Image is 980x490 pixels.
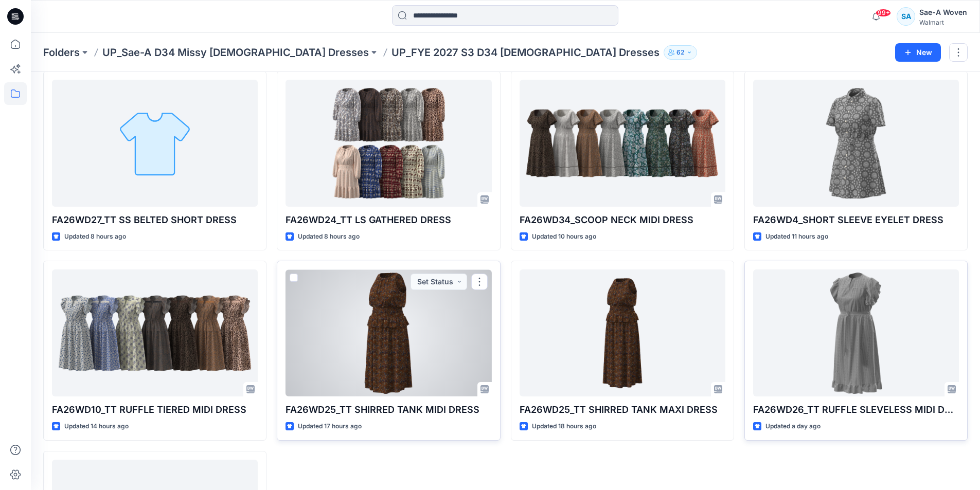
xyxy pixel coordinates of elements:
button: New [895,43,941,62]
p: FA26WD4_SHORT SLEEVE EYELET DRESS [753,213,959,227]
p: 62 [676,47,684,58]
p: Updated 10 hours ago [532,231,596,242]
p: FA26WD25_TT SHIRRED TANK MIDI DRESS [286,403,491,417]
p: Updated 18 hours ago [532,421,596,432]
p: FA26WD10_TT RUFFLE TIERED MIDI DRESS [52,403,258,417]
a: FA26WD25_TT SHIRRED TANK MAXI DRESS [520,269,725,396]
p: Updated a day ago [765,421,821,432]
a: FA26WD25_TT SHIRRED TANK MIDI DRESS [286,269,491,396]
p: FA26WD25_TT SHIRRED TANK MAXI DRESS [520,403,725,417]
p: Updated 11 hours ago [765,231,828,242]
p: FA26WD34_SCOOP NECK MIDI DRESS [520,213,725,227]
a: FA26WD10_TT RUFFLE TIERED MIDI DRESS [52,269,258,396]
p: FA26WD27_TT SS BELTED SHORT DRESS [52,213,258,227]
div: Walmart [919,19,967,26]
p: Updated 8 hours ago [64,231,126,242]
a: FA26WD27_TT SS BELTED SHORT DRESS [52,80,258,207]
p: UP_FYE 2027 S3 D34 [DEMOGRAPHIC_DATA] Dresses [391,45,660,60]
a: FA26WD4_SHORT SLEEVE EYELET DRESS [753,80,959,207]
button: 62 [664,45,697,60]
p: Updated 14 hours ago [64,421,129,432]
p: Updated 17 hours ago [298,421,362,432]
div: Sae-A Woven [919,6,967,19]
p: Updated 8 hours ago [298,231,360,242]
a: UP_Sae-A D34 Missy [DEMOGRAPHIC_DATA] Dresses [102,45,369,60]
div: SA [897,7,915,26]
a: FA26WD34_SCOOP NECK MIDI DRESS [520,80,725,207]
p: FA26WD24_TT LS GATHERED DRESS [286,213,491,227]
p: FA26WD26_TT RUFFLE SLEVELESS MIDI DRESS [753,403,959,417]
span: 99+ [876,9,891,17]
a: FA26WD26_TT RUFFLE SLEVELESS MIDI DRESS [753,269,959,396]
a: FA26WD24_TT LS GATHERED DRESS [286,80,491,207]
a: Folders [43,45,80,60]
